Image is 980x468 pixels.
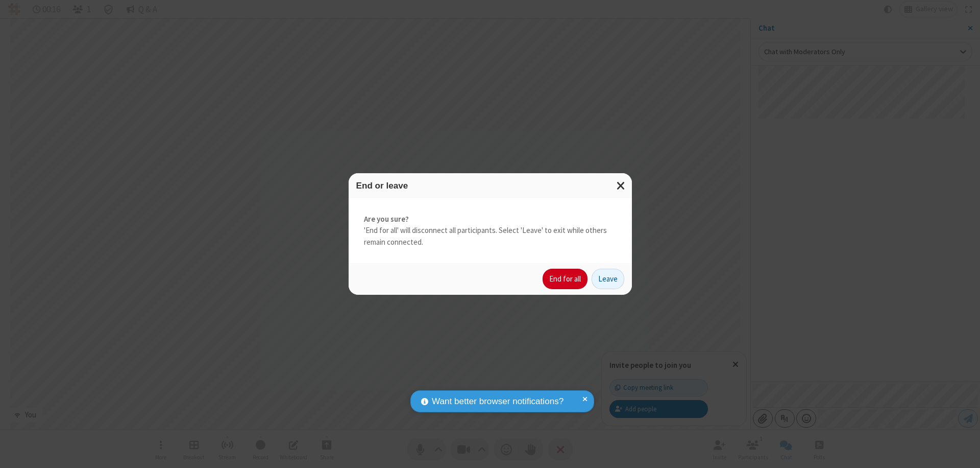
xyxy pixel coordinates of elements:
[349,198,632,264] div: 'End for all' will disconnect all participants. Select 'Leave' to exit while others remain connec...
[543,269,587,289] button: End for all
[364,214,617,225] strong: Are you sure?
[592,269,624,289] button: Leave
[432,395,563,408] span: Want better browser notifications?
[610,173,632,198] button: Close modal
[356,181,624,191] h3: End or leave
